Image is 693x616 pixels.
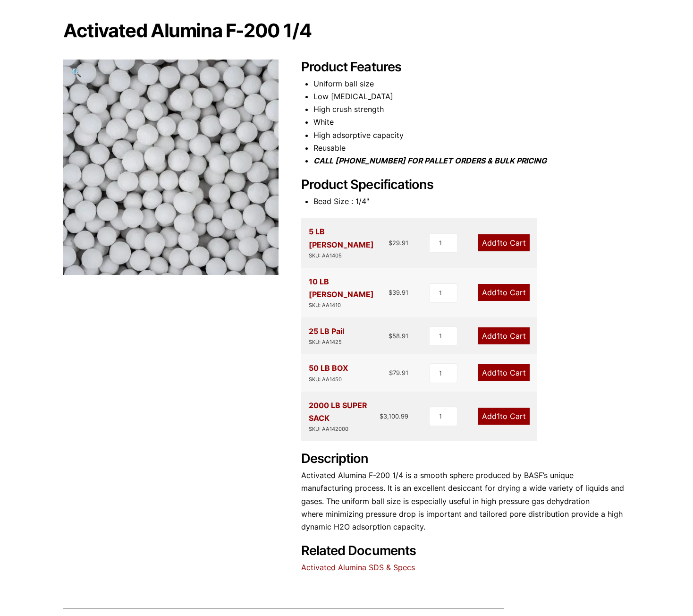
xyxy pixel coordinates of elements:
a: View full-screen image gallery [63,60,89,86]
a: Add1to Cart [478,327,530,344]
span: 1 [497,288,500,297]
h2: Product Features [301,60,630,75]
li: Low [MEDICAL_DATA] [313,90,630,103]
div: SKU: AA1450 [309,375,348,384]
div: SKU: AA1405 [309,251,389,260]
h2: Product Specifications [301,177,630,193]
a: Add1to Cart [478,364,530,381]
li: Reusable [313,142,630,154]
i: CALL [PHONE_NUMBER] FOR PALLET ORDERS & BULK PRICING [313,156,547,165]
h2: Description [301,451,630,467]
span: 🔍 [71,67,82,77]
p: Activated Alumina F-200 1/4 is a smooth sphere produced by BASF’s unique manufacturing process. I... [301,469,630,533]
bdi: 79.91 [389,369,408,376]
div: SKU: AA1410 [309,301,389,310]
li: Bead Size : 1/4" [313,195,630,208]
span: $ [389,332,392,340]
a: Add1to Cart [478,234,530,251]
a: Activated Alumina SDS & Specs [301,563,415,572]
div: 2000 LB SUPER SACK [309,399,380,434]
a: Add1to Cart [478,284,530,301]
a: Add1to Cart [478,408,530,425]
span: 1 [497,411,500,421]
div: SKU: AA1425 [309,338,344,347]
bdi: 39.91 [389,289,408,296]
span: 1 [497,368,500,377]
div: 10 LB [PERSON_NAME] [309,275,389,310]
div: 50 LB BOX [309,362,348,384]
li: White [313,116,630,128]
h1: Activated Alumina F-200 1/4 [63,21,630,41]
div: 5 LB [PERSON_NAME] [309,225,389,260]
bdi: 29.91 [389,239,408,247]
li: High adsorptive capacity [313,129,630,142]
span: 1 [497,331,500,341]
li: Uniform ball size [313,77,630,90]
bdi: 58.91 [389,332,408,340]
span: 1 [497,238,500,248]
bdi: 3,100.99 [380,412,408,420]
div: 25 LB Pail [309,325,344,347]
li: High crush strength [313,103,630,116]
span: $ [380,412,383,420]
span: $ [389,239,392,247]
div: SKU: AA142000 [309,425,380,434]
span: $ [389,369,393,376]
span: $ [389,289,392,296]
